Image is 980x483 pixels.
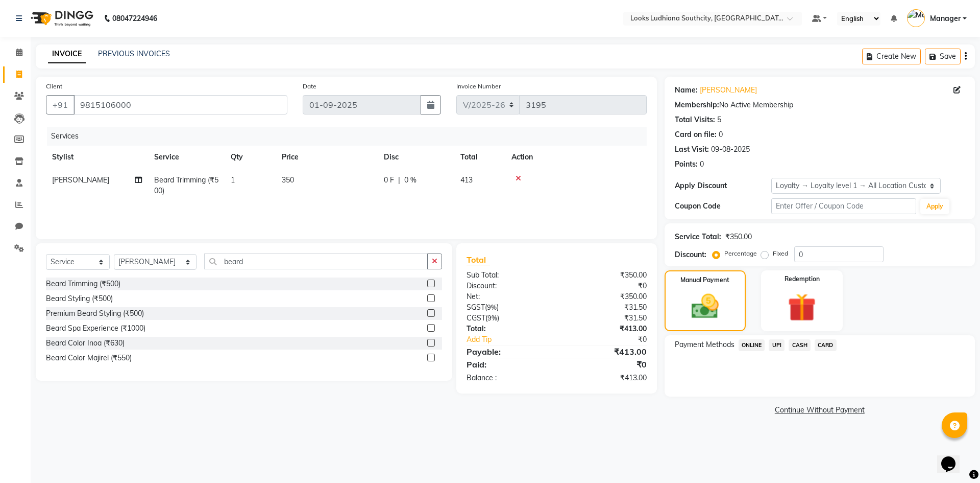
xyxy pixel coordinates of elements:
[739,339,765,351] span: ONLINE
[680,275,729,285] label: Manual Payment
[46,279,120,289] div: Beard Trimming (₹500)
[937,442,970,473] iframe: chat widget
[52,175,109,185] span: [PERSON_NAME]
[459,302,556,313] div: ( )
[675,129,717,140] div: Card on file:
[26,4,96,33] img: logo
[675,100,965,110] div: No Active Membership
[47,127,654,146] div: Services
[769,339,785,351] span: UPI
[556,281,654,291] div: ₹0
[717,114,721,125] div: 5
[276,146,378,169] th: Price
[724,249,757,258] label: Percentage
[862,49,921,64] button: Create New
[46,323,145,334] div: Beard Spa Experience (₹1000)
[459,313,556,324] div: ( )
[556,270,654,281] div: ₹350.00
[683,291,727,322] img: _cash.svg
[454,146,505,169] th: Total
[459,270,556,281] div: Sub Total:
[487,303,497,311] span: 9%
[675,85,698,96] div: Name:
[467,313,485,323] span: CGST
[930,13,961,24] span: Manager
[487,314,497,322] span: 9%
[773,249,788,258] label: Fixed
[675,114,715,125] div: Total Visits:
[46,95,75,114] button: +91
[556,291,654,302] div: ₹350.00
[459,324,556,334] div: Total:
[46,82,62,91] label: Client
[48,45,86,63] a: INVOICE
[675,339,734,350] span: Payment Methods
[459,373,556,383] div: Balance :
[719,129,723,140] div: 0
[384,175,394,186] span: 0 F
[556,358,654,371] div: ₹0
[282,175,294,185] span: 350
[785,274,820,284] label: Redemption
[700,85,757,96] a: [PERSON_NAME]
[771,198,916,214] input: Enter Offer / Coupon Code
[46,146,148,169] th: Stylist
[675,249,706,260] div: Discount:
[46,293,113,304] div: Beard Styling (₹500)
[675,232,721,242] div: Service Total:
[303,82,316,91] label: Date
[573,334,654,345] div: ₹0
[459,346,556,358] div: Payable:
[675,144,709,155] div: Last Visit:
[46,308,144,319] div: Premium Beard Styling (₹500)
[700,159,704,170] div: 0
[404,175,416,186] span: 0 %
[789,339,811,351] span: CASH
[556,324,654,334] div: ₹413.00
[815,339,837,351] span: CARD
[467,255,490,265] span: Total
[556,373,654,383] div: ₹413.00
[779,290,825,325] img: _gift.svg
[675,100,719,110] div: Membership:
[920,199,949,214] button: Apply
[73,95,287,114] input: Search by Name/Mobile/Email/Code
[556,346,654,358] div: ₹413.00
[46,353,132,363] div: Beard Color Majirel (₹550)
[112,4,157,33] b: 08047224946
[556,313,654,324] div: ₹31.50
[456,82,501,91] label: Invoice Number
[925,49,961,64] button: Save
[675,180,771,191] div: Apply Discount
[725,232,752,242] div: ₹350.00
[459,281,556,291] div: Discount:
[556,302,654,313] div: ₹31.50
[711,144,750,155] div: 09-08-2025
[467,303,485,312] span: SGST
[98,49,170,58] a: PREVIOUS INVOICES
[460,175,473,185] span: 413
[675,201,771,212] div: Coupon Code
[907,9,925,27] img: Manager
[505,146,647,169] th: Action
[378,146,454,169] th: Disc
[46,338,125,349] div: Beard Color Inoa (₹630)
[459,358,556,371] div: Paid:
[675,159,698,170] div: Points:
[459,291,556,302] div: Net:
[204,254,428,269] input: Search or Scan
[225,146,276,169] th: Qty
[148,146,225,169] th: Service
[154,175,218,195] span: Beard Trimming (₹500)
[459,334,573,345] a: Add Tip
[231,175,235,185] span: 1
[667,405,973,416] a: Continue Without Payment
[398,175,400,186] span: |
